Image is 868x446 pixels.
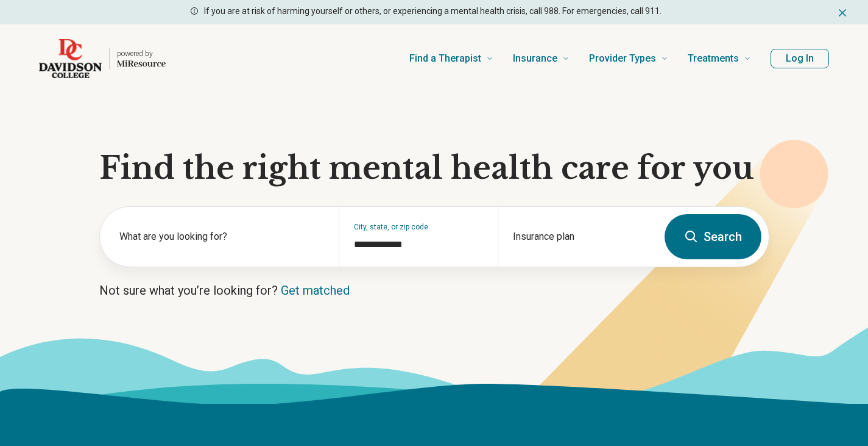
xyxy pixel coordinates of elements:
[117,49,166,59] p: powered by
[589,34,668,83] a: Provider Types
[119,229,324,244] label: What are you looking for?
[771,49,829,68] button: Log In
[513,34,570,83] a: Insurance
[836,5,849,20] button: Dismiss
[99,282,769,299] p: Not sure what you’re looking for?
[589,50,656,67] span: Provider Types
[688,50,739,67] span: Treatments
[281,283,350,298] a: Get matched
[409,50,481,67] span: Find a Therapist
[39,39,166,78] a: Home page
[409,34,493,83] a: Find a Therapist
[99,150,769,187] h1: Find the right mental health care for you
[204,5,662,18] p: If you are at risk of harming yourself or others, or experiencing a mental health crisis, call 98...
[688,34,751,83] a: Treatments
[665,214,761,259] button: Search
[513,50,557,67] span: Insurance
